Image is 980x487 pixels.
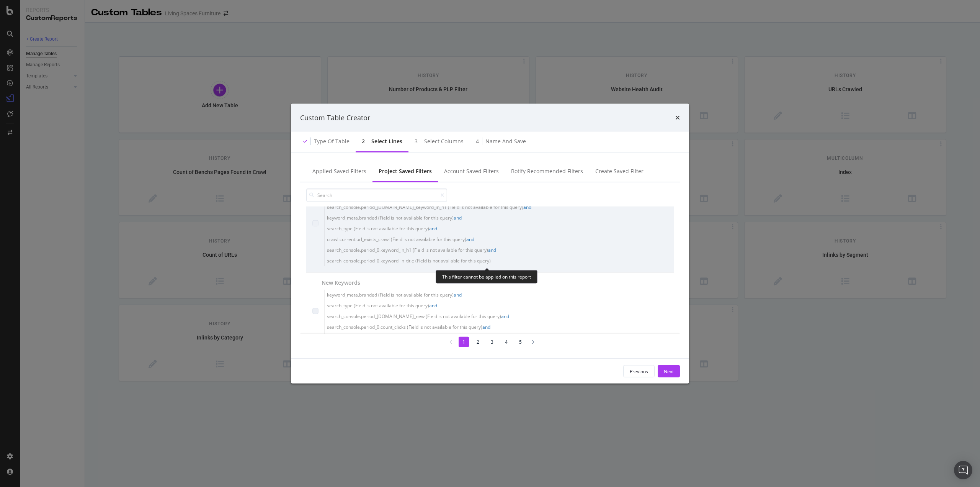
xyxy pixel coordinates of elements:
[327,313,501,320] span: search_console.period_[DOMAIN_NAME]_new (Field is not available for this query)
[327,204,523,210] span: search_console.period_[DOMAIN_NAME]_keyword_in_h1 (Field is not available for this query)
[466,236,474,243] span: and
[675,113,680,123] div: times
[515,336,526,347] li: 5
[664,368,674,374] div: Next
[454,215,462,221] span: and
[327,324,482,330] span: search_console.period_0.count_clicks (Field is not available for this query)
[327,236,466,243] span: crawl.current.url_exists_crawl (Field is not available for this query)
[291,103,689,384] div: modal
[314,138,350,145] div: Type of table
[327,247,488,253] span: search_console.period_0.keyword_in_h1 (Field is not available for this query)
[327,302,429,309] span: search_type (Field is not available for this query)
[454,292,462,298] span: and
[371,138,402,145] div: Select lines
[630,368,648,374] div: Previous
[476,138,479,145] div: 4
[327,215,454,221] span: keyword_meta.branded (Field is not available for this query)
[501,336,511,347] li: 4
[436,270,537,284] div: This filter cannot be applied on this report
[482,324,490,330] span: and
[312,167,366,175] div: Applied Saved Filters
[623,365,655,377] button: Previous
[954,461,972,479] div: Open Intercom Messenger
[327,292,454,298] span: keyword_meta.branded (Field is not available for this query)
[473,336,483,347] li: 2
[595,167,644,175] div: Create Saved Filter
[429,302,437,309] span: and
[501,313,509,320] span: and
[487,336,497,347] li: 3
[300,113,370,123] div: Custom Table Creator
[327,257,491,264] span: search_console.period_0.keyword_in_title (Field is not available for this query)
[459,336,469,347] li: 1
[444,167,499,175] div: Account Saved Filters
[322,279,360,287] div: New Keywords
[306,189,447,202] input: Search
[488,247,496,253] span: and
[429,225,437,232] span: and
[424,138,464,145] div: Select columns
[523,204,531,210] span: and
[511,167,583,175] div: Botify Recommended Filters
[327,225,429,232] span: search_type (Field is not available for this query)
[362,138,365,145] div: 2
[379,167,432,175] div: Project Saved Filters
[658,365,680,377] button: Next
[415,138,418,145] div: 3
[485,138,526,145] div: Name and save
